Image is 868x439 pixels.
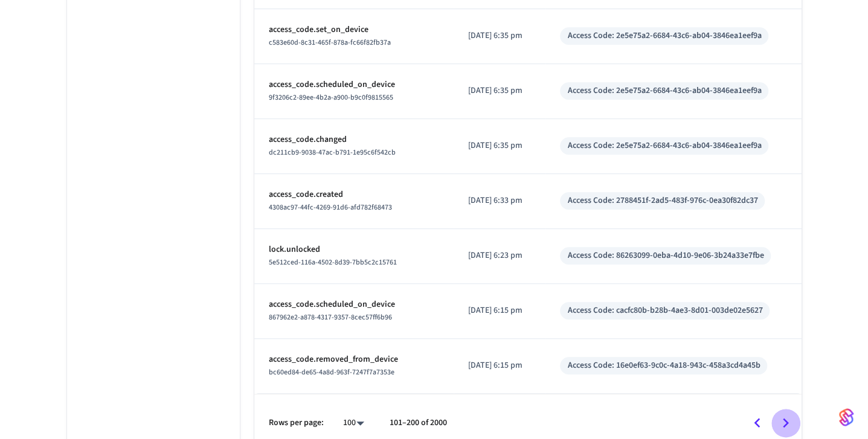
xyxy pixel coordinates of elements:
[269,147,396,158] span: dc211cb9-9038-47ac-b791-1e95c6f542cb
[468,30,531,42] p: [DATE] 6:35 pm
[269,37,391,48] span: c583e60d-8c31-465f-878a-fc66f82fb37a
[567,194,757,207] div: Access Code: 2788451f-2ad5-483f-976c-0ea30f82dc37
[468,304,531,317] p: [DATE] 6:15 pm
[269,92,393,103] span: 9f3206c2-89ee-4b2a-a900-b9c0f9815565
[269,298,440,311] p: access_code.scheduled_on_device
[468,359,531,372] p: [DATE] 6:15 pm
[567,249,764,262] div: Access Code: 86263099-0eba-4d10-9e06-3b24a33e7fbe
[468,85,531,97] p: [DATE] 6:35 pm
[269,202,392,213] span: 4308ac97-44fc-4269-91d6-afd782f68473
[567,85,761,97] div: Access Code: 2e5e75a2-6684-43c6-ab04-3846ea1eef9a
[269,133,440,146] p: access_code.changed
[269,353,440,366] p: access_code.removed_from_device
[338,414,370,432] div: 100
[567,30,761,42] div: Access Code: 2e5e75a2-6684-43c6-ab04-3846ea1eef9a
[567,139,761,152] div: Access Code: 2e5e75a2-6684-43c6-ab04-3846ea1eef9a
[269,24,440,36] p: access_code.set_on_device
[269,367,394,377] span: bc60ed84-de65-4a8d-963f-7247f7a7353e
[269,79,440,91] p: access_code.scheduled_on_device
[468,139,531,152] p: [DATE] 6:35 pm
[390,417,447,429] p: 101–200 of 2000
[771,409,800,437] button: Go to next page
[269,417,324,429] p: Rows per page:
[269,257,397,268] span: 5e512ced-116a-4502-8d39-7bb5c2c15761
[743,409,771,437] button: Go to previous page
[567,304,762,317] div: Access Code: cacfc80b-b28b-4ae3-8d01-003de02e5627
[839,408,854,427] img: SeamLogoGradient.69752ec5.svg
[269,243,440,256] p: lock.unlocked
[567,359,760,372] div: Access Code: 16e0ef63-9c0c-4a18-943c-458a3cd4a45b
[468,194,531,207] p: [DATE] 6:33 pm
[269,312,392,322] span: 867962e2-a878-4317-9357-8cec57ff6b96
[468,249,531,262] p: [DATE] 6:23 pm
[269,188,440,201] p: access_code.created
